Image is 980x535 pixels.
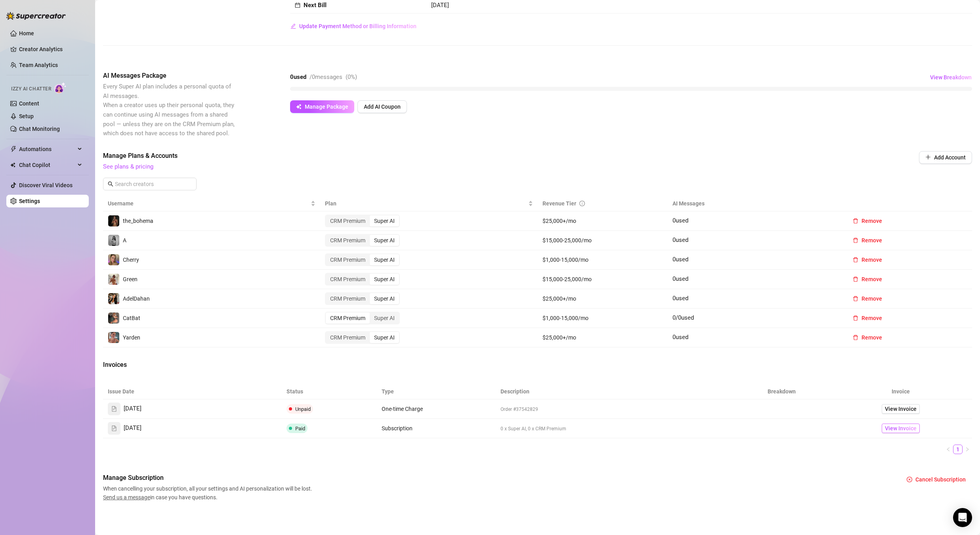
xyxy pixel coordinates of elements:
[496,384,734,399] th: Description
[295,426,305,431] span: Paid
[382,406,423,412] span: One-time Charge
[108,235,119,246] img: A
[672,275,688,282] span: 0 used
[538,231,668,250] td: $15,000-25,000/mo
[846,234,888,247] button: Remove
[853,238,858,243] span: delete
[944,445,953,454] button: left
[900,473,972,486] button: Cancel Subscription
[953,508,972,527] div: Open Intercom Messenger
[123,218,153,224] span: the_bohema
[108,313,119,324] img: CatBat
[19,100,39,107] a: Content
[672,334,688,341] span: 0 used
[853,257,858,263] span: delete
[103,360,236,370] span: Invoices
[538,270,668,289] td: $15,000-25,000/mo
[124,404,141,414] span: [DATE]
[882,404,920,414] a: View Invoice
[501,426,566,431] span: 0 x Super AI, 0 x CRM Premium
[108,199,309,208] span: Username
[54,82,67,94] img: AI Chatter
[501,407,538,412] span: Order #37542829
[846,292,888,305] button: Remove
[953,445,963,454] li: 1
[538,211,668,231] td: $25,000+/mo
[382,425,413,431] span: Subscription
[346,73,357,81] span: ( 0 %)
[325,253,400,266] div: segmented control
[672,256,688,263] span: 0 used
[103,71,236,81] span: AI Messages Package
[19,113,34,119] a: Setup
[370,215,399,226] div: Super AI
[325,292,400,305] div: segmented control
[370,235,399,246] div: Super AI
[19,159,75,171] span: Chat Copilot
[108,215,119,226] img: the_bohema
[325,215,400,227] div: segmented control
[885,424,917,433] span: View Invoice
[377,384,496,399] th: Type
[123,315,140,321] span: CatBat
[579,201,585,206] span: info-circle
[672,295,688,302] span: 0 used
[538,250,668,270] td: $1,000-15,000/mo
[11,85,51,93] span: Izzy AI Chatter
[295,2,300,8] span: calendar
[907,477,912,482] span: close-circle
[862,334,882,341] span: Remove
[325,199,526,208] span: Plan
[734,384,829,399] th: Breakdown
[370,313,399,324] div: Super AI
[19,182,73,188] a: Discover Viral Videos
[538,328,668,347] td: $25,000+/mo
[320,196,537,211] th: Plan
[496,419,734,438] td: 0 x Super AI, 0 x CRM Premium
[290,23,296,29] span: edit
[672,217,688,224] span: 0 used
[853,335,858,340] span: delete
[846,273,888,286] button: Remove
[124,424,141,433] span: [DATE]
[953,445,962,454] a: 1
[862,257,882,263] span: Remove
[103,473,315,483] span: Manage Subscription
[538,309,668,328] td: $1,000-15,000/mo
[326,332,370,343] div: CRM Premium
[19,62,58,68] a: Team Analytics
[103,384,282,399] th: Issue Date
[304,2,327,9] strong: Next Bill
[963,445,972,454] button: right
[19,126,60,132] a: Chat Monitoring
[930,74,972,81] span: View Breakdown
[668,196,842,211] th: AI Messages
[885,405,917,413] span: View Invoice
[295,406,311,412] span: Unpaid
[305,104,348,110] span: Manage Package
[538,289,668,309] td: $25,000+/mo
[290,100,354,113] button: Manage Package
[862,237,882,244] span: Remove
[282,384,377,399] th: Status
[326,293,370,304] div: CRM Premium
[925,154,931,160] span: plus
[364,104,401,110] span: Add AI Coupon
[123,257,139,263] span: Cherry
[326,235,370,246] div: CRM Premium
[862,315,882,321] span: Remove
[357,100,407,113] button: Add AI Coupon
[846,253,888,266] button: Remove
[963,445,972,454] li: Next Page
[10,162,15,168] img: Chat Copilot
[862,276,882,282] span: Remove
[19,30,34,36] a: Home
[108,293,119,304] img: AdelDahan
[326,274,370,285] div: CRM Premium
[829,384,972,399] th: Invoice
[115,180,185,188] input: Search creators
[123,276,138,282] span: Green
[370,332,399,343] div: Super AI
[103,163,153,170] a: See plans & pricing
[325,331,400,344] div: segmented control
